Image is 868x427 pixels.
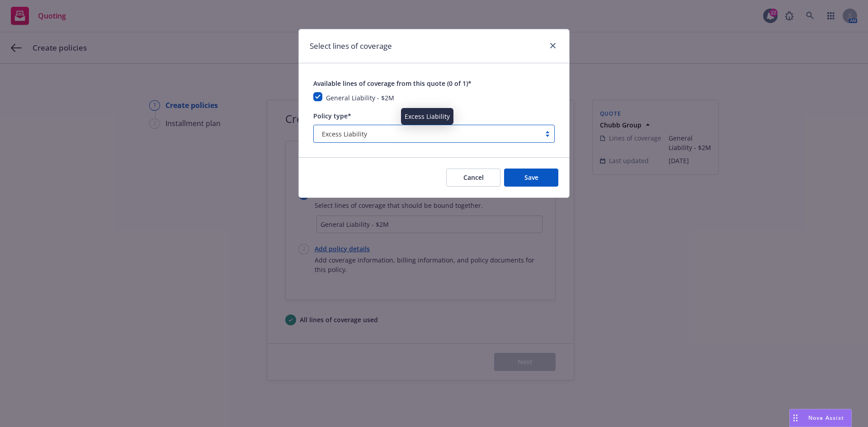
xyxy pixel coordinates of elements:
a: close [547,40,558,51]
div: Drag to move [790,409,801,427]
span: Available lines of coverage from this quote (0 of 1)* [313,79,472,88]
span: Excess Liability [322,129,367,139]
span: Excess Liability [318,129,536,139]
button: Save [504,169,558,187]
span: Cancel [463,173,484,182]
button: Nova Assist [789,409,852,427]
span: Save [524,173,538,182]
button: Cancel [446,169,500,187]
span: Nova Assist [808,414,844,422]
span: General Liability - $2M [326,94,394,102]
span: Policy type* [313,112,351,120]
h1: Select lines of coverage [310,40,392,52]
